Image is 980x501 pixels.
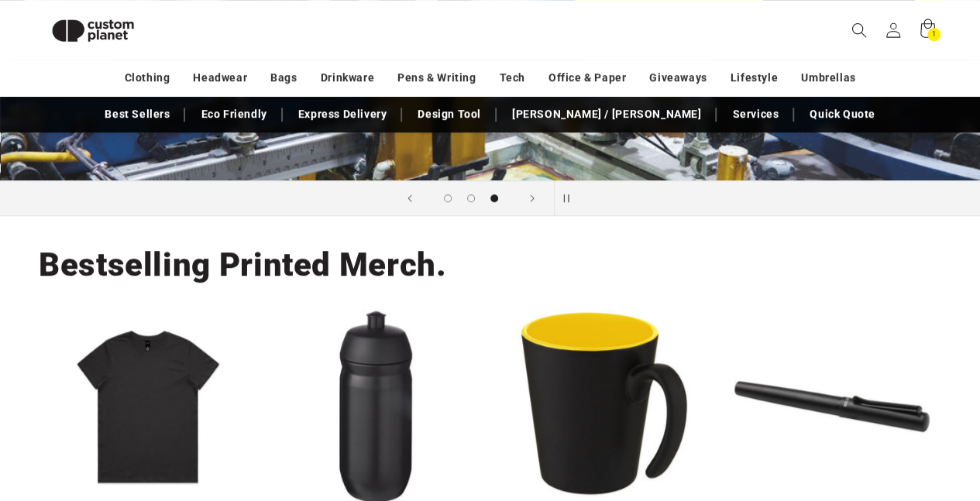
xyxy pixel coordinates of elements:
[499,64,524,91] a: Tech
[724,101,786,128] a: Services
[270,64,297,91] a: Bags
[410,101,489,128] a: Design Tool
[193,101,274,128] a: Eco Friendly
[801,64,855,91] a: Umbrellas
[721,334,980,501] iframe: Chat Widget
[515,181,549,215] button: Next slide
[193,64,247,91] a: Headwear
[397,64,476,91] a: Pens & Writing
[932,28,937,41] span: 1
[39,6,147,55] img: Custom Planet
[554,181,588,215] button: Pause slideshow
[802,101,883,128] a: Quick Quote
[483,187,506,210] button: Load slide 3 of 3
[731,64,778,91] a: Lifestyle
[125,64,170,91] a: Clothing
[291,101,395,128] a: Express Delivery
[39,244,446,286] h2: Bestselling Printed Merch.
[649,64,707,91] a: Giveaways
[436,187,459,210] button: Load slide 1 of 3
[393,181,427,215] button: Previous slide
[459,187,483,210] button: Load slide 2 of 3
[504,101,709,128] a: [PERSON_NAME] / [PERSON_NAME]
[321,64,374,91] a: Drinkware
[842,13,876,47] summary: Search
[548,64,626,91] a: Office & Paper
[97,101,177,128] a: Best Sellers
